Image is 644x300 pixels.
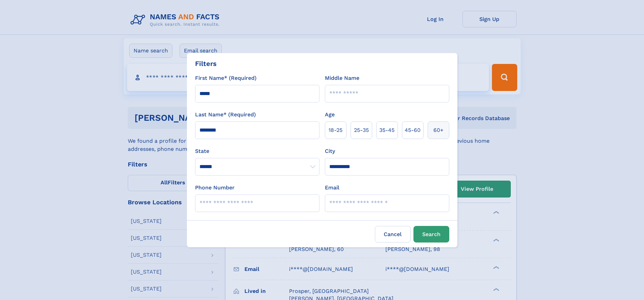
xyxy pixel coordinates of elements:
[413,226,449,243] button: Search
[325,184,339,192] label: Email
[195,184,235,192] label: Phone Number
[354,126,369,134] span: 25‑35
[325,111,335,119] label: Age
[433,126,444,134] span: 60+
[195,111,256,119] label: Last Name* (Required)
[195,147,319,155] label: State
[195,74,257,82] label: First Name* (Required)
[329,126,342,134] span: 18‑25
[195,59,217,69] div: Filters
[375,226,411,243] label: Cancel
[405,126,421,134] span: 45‑60
[325,147,335,155] label: City
[325,74,359,82] label: Middle Name
[379,126,395,134] span: 35‑45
